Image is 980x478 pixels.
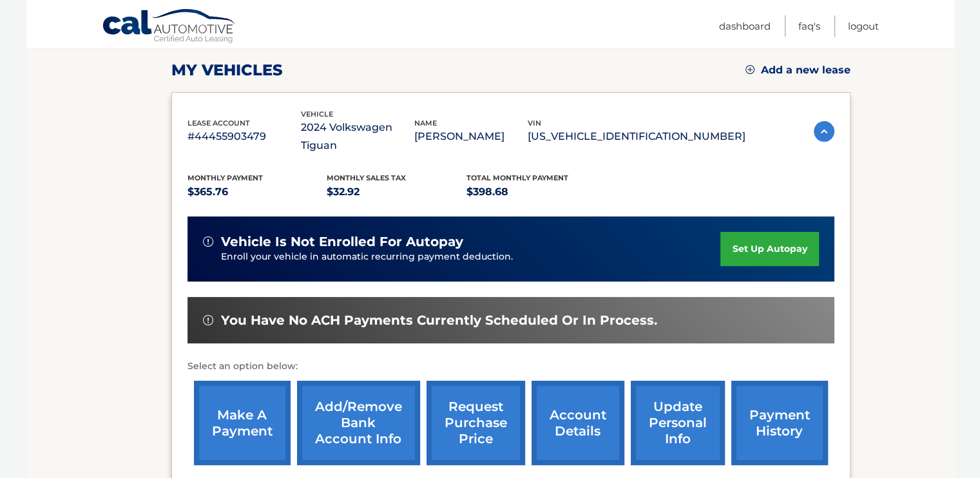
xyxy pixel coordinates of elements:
[798,15,820,37] a: FAQ's
[720,232,818,266] a: set up autopay
[719,15,771,37] a: Dashboard
[327,173,406,182] span: Monthly sales Tax
[187,119,250,128] span: lease account
[414,128,528,146] p: [PERSON_NAME]
[297,381,420,465] a: Add/Remove bank account info
[301,119,414,155] p: 2024 Volkswagen Tiguan
[745,65,754,74] img: add.svg
[466,173,568,182] span: Total Monthly Payment
[528,119,541,128] span: vin
[301,110,333,119] span: vehicle
[745,64,850,77] a: Add a new lease
[731,381,828,465] a: payment history
[203,236,213,247] img: alert-white.svg
[171,61,283,80] h2: my vehicles
[187,173,263,182] span: Monthly Payment
[631,381,725,465] a: update personal info
[532,381,624,465] a: account details
[102,8,237,46] a: Cal Automotive
[327,183,466,201] p: $32.92
[814,121,834,142] img: accordion-active.svg
[221,250,721,264] p: Enroll your vehicle in automatic recurring payment deduction.
[427,381,525,465] a: request purchase price
[848,15,879,37] a: Logout
[221,312,657,329] span: You have no ACH payments currently scheduled or in process.
[194,381,291,465] a: make a payment
[414,119,437,128] span: name
[221,234,463,250] span: vehicle is not enrolled for autopay
[528,128,745,146] p: [US_VEHICLE_IDENTIFICATION_NUMBER]
[187,183,327,201] p: $365.76
[187,359,834,374] p: Select an option below:
[466,183,606,201] p: $398.68
[187,128,301,146] p: #44455903479
[203,315,213,325] img: alert-white.svg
